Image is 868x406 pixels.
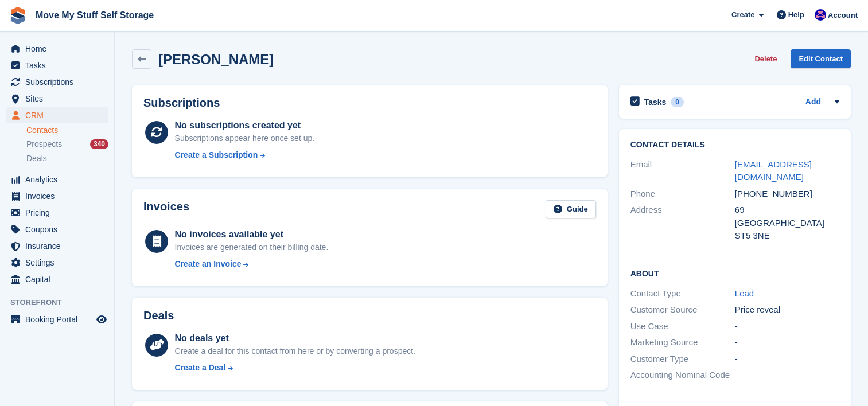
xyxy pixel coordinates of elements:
span: Subscriptions [25,74,94,90]
div: - [735,353,839,366]
div: Customer Type [630,353,735,366]
span: Analytics [25,171,94,188]
img: Jade Whetnall [815,9,826,21]
span: Tasks [25,57,94,73]
span: Insurance [25,238,94,254]
div: Create an Invoice [175,258,242,270]
span: Create [731,9,754,21]
div: [PHONE_NUMBER] [735,188,839,201]
div: - [735,336,839,349]
a: menu [6,41,108,57]
h2: Tasks [644,97,667,107]
span: Sites [25,91,94,107]
a: Create a Subscription [175,149,315,161]
div: Use Case [630,320,735,333]
div: Invoices are generated on their billing date. [175,241,329,253]
a: menu [6,205,108,221]
h2: Contact Details [630,140,839,150]
a: Move My Stuff Self Storage [31,6,158,25]
div: No invoices available yet [175,228,329,241]
div: 69 [735,204,839,217]
div: Accounting Nominal Code [630,369,735,382]
a: menu [6,188,108,204]
div: ST5 3NE [735,229,839,243]
a: Lead [735,288,754,298]
button: Delete [750,49,781,68]
div: 0 [671,97,684,107]
h2: Deals [143,309,174,322]
span: Storefront [10,297,114,309]
span: Prospects [26,139,62,150]
a: [EMAIL_ADDRESS][DOMAIN_NAME] [735,159,812,182]
div: Create a Subscription [175,149,258,161]
a: Prospects 340 [26,138,108,150]
span: Invoices [25,188,94,204]
div: Create a Deal [175,362,226,374]
div: Price reveal [735,303,839,317]
span: Capital [25,271,94,287]
img: stora-icon-8386f47178a22dfd0bd8f6a31ec36ba5ce8667c1dd55bd0f319d3a0aa187defe.svg [9,7,26,24]
div: - [735,320,839,333]
div: Customer Source [630,303,735,317]
div: Subscriptions appear here once set up. [175,132,315,145]
div: Marketing Source [630,336,735,349]
span: Deals [26,153,47,164]
a: menu [6,107,108,123]
a: menu [6,221,108,237]
h2: Subscriptions [143,96,596,110]
a: menu [6,171,108,188]
a: Create a Deal [175,362,415,374]
span: Account [828,10,858,21]
a: menu [6,271,108,287]
a: Add [805,96,821,109]
div: Email [630,158,735,184]
div: 340 [90,139,108,149]
h2: [PERSON_NAME] [158,52,274,67]
div: Contact Type [630,287,735,300]
div: Phone [630,188,735,201]
span: Booking Portal [25,311,94,327]
span: Help [788,9,804,21]
a: Deals [26,153,108,165]
div: No deals yet [175,331,415,345]
a: Contacts [26,125,108,136]
span: Home [25,41,94,57]
a: menu [6,311,108,327]
span: CRM [25,107,94,123]
a: Edit Contact [791,49,851,68]
h2: About [630,267,839,279]
a: menu [6,91,108,107]
a: Guide [546,200,596,219]
a: Create an Invoice [175,258,329,270]
div: Create a deal for this contact from here or by converting a prospect. [175,345,415,357]
a: menu [6,238,108,254]
a: menu [6,74,108,90]
div: No subscriptions created yet [175,119,315,132]
div: Address [630,204,735,243]
a: Preview store [95,313,108,326]
h2: Invoices [143,200,189,219]
a: menu [6,255,108,271]
span: Settings [25,255,94,271]
span: Coupons [25,221,94,237]
div: [GEOGRAPHIC_DATA] [735,217,839,230]
a: menu [6,57,108,73]
span: Pricing [25,205,94,221]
